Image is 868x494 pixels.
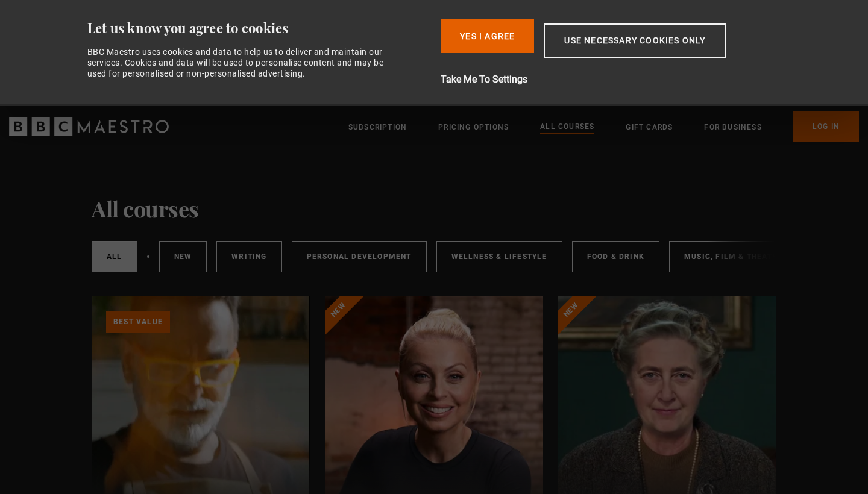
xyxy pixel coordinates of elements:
a: Writing [216,241,281,272]
a: Gift Cards [626,121,673,133]
button: Yes I Agree [441,19,534,53]
button: Use necessary cookies only [544,23,726,58]
a: Music, Film & Theatre [669,241,797,272]
div: BBC Maestro uses cookies and data to help us to deliver and maintain our services. Cookies and da... [87,46,397,80]
a: All [92,241,137,272]
a: New [159,241,207,272]
svg: BBC Maestro [9,117,169,136]
a: Wellness & Lifestyle [436,241,562,272]
p: Best value [106,311,170,333]
a: Pricing Options [438,121,509,133]
a: Log In [793,111,859,142]
nav: Primary [348,111,859,142]
a: All Courses [540,120,594,134]
a: Food & Drink [572,241,659,272]
a: Personal Development [292,241,427,272]
h1: All courses [92,196,199,221]
div: Let us know you agree to cookies [87,19,432,37]
a: Subscription [348,121,407,133]
a: For business [704,121,761,133]
button: Take Me To Settings [441,72,790,87]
